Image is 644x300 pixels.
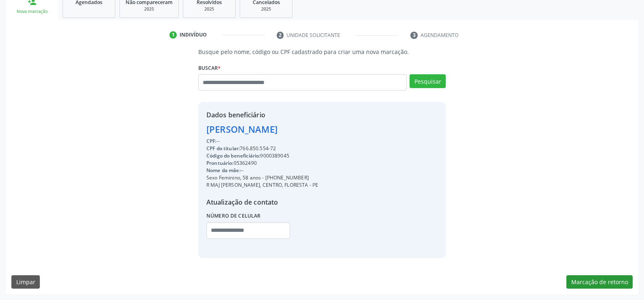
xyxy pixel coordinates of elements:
label: Buscar [198,62,221,74]
div: 9000389045 [206,152,318,160]
div: -- [206,167,318,174]
div: 05362490 [206,160,318,167]
div: Sexo Feminino, 58 anos - [PHONE_NUMBER] [206,174,318,181]
button: Marcação de retorno [566,275,633,289]
div: 2025 [246,6,286,12]
div: Indivíduo [180,31,207,39]
label: Número de celular [206,210,261,222]
div: Nova marcação [11,9,53,15]
div: R MAJ [PERSON_NAME], CENTRO, FLORESTA - PE [206,181,318,189]
div: 1 [169,31,177,39]
button: Limpar [11,275,40,289]
div: 2025 [189,6,230,12]
span: Nome da mãe: [206,167,241,174]
div: 766.850.554-72 [206,145,318,152]
div: Atualização de contato [206,197,318,207]
span: Prontuário: [206,160,234,166]
div: Dados beneficiário [206,110,318,120]
span: Código do beneficiário: [206,152,260,159]
p: Busque pelo nome, código ou CPF cadastrado para criar uma nova marcação. [198,47,446,56]
span: CPF: [206,138,217,145]
span: CPF do titular: [206,145,240,152]
button: Pesquisar [410,74,446,88]
div: 2025 [126,6,173,12]
div: [PERSON_NAME] [206,123,318,136]
div: -- [206,138,318,145]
